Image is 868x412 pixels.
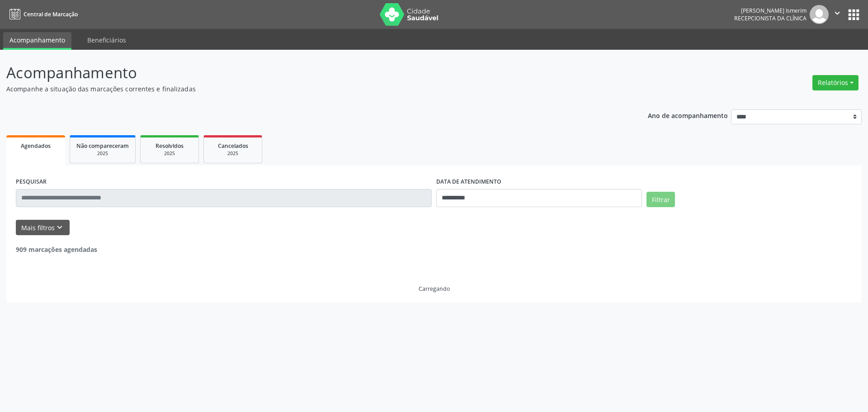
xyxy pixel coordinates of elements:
a: Beneficiários [81,32,132,48]
div: 2025 [210,150,255,157]
span: Não compareceram [76,142,129,150]
span: Resolvidos [156,142,184,150]
span: Cancelados [218,142,248,150]
strong: 909 marcações agendadas [16,245,97,254]
div: 2025 [147,150,192,157]
i: keyboard_arrow_down [55,223,65,232]
label: PESQUISAR [16,175,47,189]
img: img [810,5,829,24]
button: Relatórios [812,75,859,90]
button: apps [846,7,862,23]
p: Acompanhamento [6,62,605,84]
button:  [829,5,846,24]
span: Central de Marcação [24,10,78,18]
a: Central de Marcação [6,7,78,22]
span: Recepcionista da clínica [734,14,807,22]
div: Carregando [419,285,450,293]
label: DATA DE ATENDIMENTO [436,175,501,189]
i:  [832,8,842,18]
button: Filtrar [646,192,675,207]
p: Ano de acompanhamento [648,109,728,121]
p: Acompanhe a situação das marcações correntes e finalizadas [6,84,605,94]
div: 2025 [76,150,129,157]
div: [PERSON_NAME] Ismerim [734,7,807,14]
a: Acompanhamento [3,32,71,50]
span: Agendados [21,142,51,150]
button: Mais filtroskeyboard_arrow_down [16,220,70,236]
